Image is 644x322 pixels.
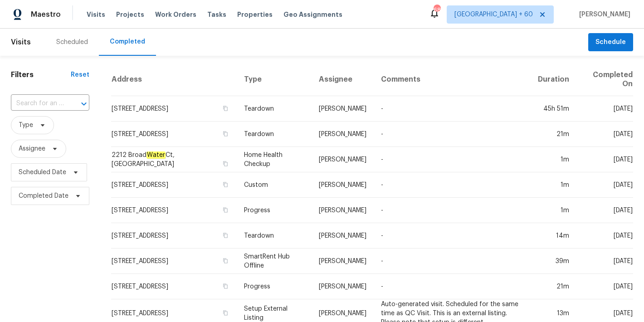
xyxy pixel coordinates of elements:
[237,249,312,274] td: SmartRent Hub Offline
[312,122,374,147] td: [PERSON_NAME]
[576,172,633,198] td: [DATE]
[531,198,576,223] td: 1m
[221,181,229,189] button: Copy Address
[221,130,229,138] button: Copy Address
[576,147,633,172] td: [DATE]
[374,249,530,274] td: -
[11,32,31,52] span: Visits
[71,70,89,79] div: Reset
[19,191,68,200] span: Completed Date
[19,144,45,153] span: Assignee
[110,37,145,46] div: Completed
[588,33,633,52] button: Schedule
[531,249,576,274] td: 39m
[237,63,312,96] th: Type
[237,274,312,299] td: Progress
[576,10,630,19] span: [PERSON_NAME]
[312,63,374,96] th: Assignee
[312,249,374,274] td: [PERSON_NAME]
[576,249,633,274] td: [DATE]
[111,96,237,122] td: [STREET_ADDRESS]
[374,172,530,198] td: -
[531,122,576,147] td: 21m
[576,274,633,299] td: [DATE]
[221,257,229,265] button: Copy Address
[111,198,237,223] td: [STREET_ADDRESS]
[312,274,374,299] td: [PERSON_NAME]
[595,37,626,48] span: Schedule
[207,11,226,18] span: Tasks
[531,63,576,96] th: Duration
[221,104,229,112] button: Copy Address
[374,63,530,96] th: Comments
[111,249,237,274] td: [STREET_ADDRESS]
[237,10,273,19] span: Properties
[111,147,237,172] td: 2212 Broad Ct, [GEOGRAPHIC_DATA]
[11,70,71,79] h1: Filters
[146,151,166,159] em: Water
[312,172,374,198] td: [PERSON_NAME]
[531,147,576,172] td: 1m
[576,63,633,96] th: Completed On
[237,223,312,249] td: Teardown
[374,274,530,299] td: -
[111,223,237,249] td: [STREET_ADDRESS]
[111,63,237,96] th: Address
[576,223,633,249] td: [DATE]
[87,10,105,19] span: Visits
[531,172,576,198] td: 1m
[19,121,33,130] span: Type
[221,282,229,290] button: Copy Address
[576,198,633,223] td: [DATE]
[78,98,90,110] button: Open
[237,96,312,122] td: Teardown
[312,198,374,223] td: [PERSON_NAME]
[31,10,61,19] span: Maestro
[11,97,64,111] input: Search for an address...
[116,10,144,19] span: Projects
[237,147,312,172] td: Home Health Checkup
[576,96,633,122] td: [DATE]
[111,172,237,198] td: [STREET_ADDRESS]
[237,122,312,147] td: Teardown
[312,223,374,249] td: [PERSON_NAME]
[56,38,88,47] div: Scheduled
[312,96,374,122] td: [PERSON_NAME]
[237,172,312,198] td: Custom
[374,223,530,249] td: -
[111,122,237,147] td: [STREET_ADDRESS]
[576,122,633,147] td: [DATE]
[221,160,229,168] button: Copy Address
[374,147,530,172] td: -
[374,198,530,223] td: -
[374,96,530,122] td: -
[221,309,229,317] button: Copy Address
[283,10,342,19] span: Geo Assignments
[454,10,533,19] span: [GEOGRAPHIC_DATA] + 60
[312,147,374,172] td: [PERSON_NAME]
[111,274,237,299] td: [STREET_ADDRESS]
[531,223,576,249] td: 14m
[374,122,530,147] td: -
[19,168,66,177] span: Scheduled Date
[237,198,312,223] td: Progress
[434,5,440,15] div: 683
[221,231,229,239] button: Copy Address
[531,274,576,299] td: 21m
[155,10,196,19] span: Work Orders
[531,96,576,122] td: 45h 51m
[221,206,229,214] button: Copy Address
